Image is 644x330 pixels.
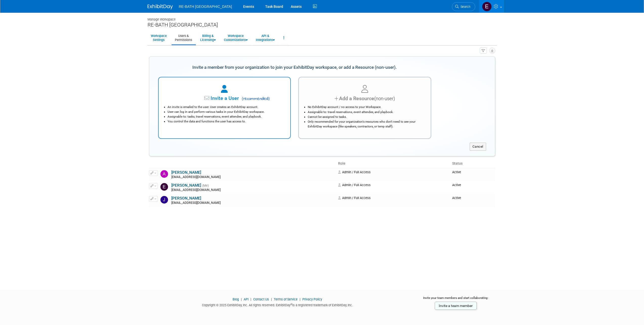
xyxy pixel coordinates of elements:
[148,4,173,9] img: ExhibitDay
[171,201,335,205] div: [EMAIL_ADDRESS][DOMAIN_NAME]
[450,159,495,168] th: Status
[242,96,243,101] span: (
[338,196,371,200] span: Admin / Full Access
[308,115,424,119] li: Cannot be assigned to tasks.
[202,184,209,187] span: (Me)
[168,109,284,114] li: User can log in and perform various tasks in your ExhibitDay workspace.
[171,188,335,192] div: [EMAIL_ADDRESS][DOMAIN_NAME]
[374,96,395,101] span: (non-user)
[171,183,201,188] a: [PERSON_NAME]
[290,303,292,306] sup: ®
[338,170,371,174] span: Admin / Full Access
[274,297,298,301] a: Terms of Service
[160,183,168,191] img: Ethan Gledhill
[470,143,486,151] button: Cancel
[482,2,492,11] img: Ethan Gledhill
[160,196,168,204] img: Joshua Schofield
[249,297,253,301] span: |
[253,297,269,301] a: Contact Us
[308,110,424,115] li: Assignable to: travel reservations, event attendee, and playbook.
[233,297,239,301] a: Blog
[148,22,497,28] div: RE-BATH [GEOGRAPHIC_DATA]
[415,296,497,303] div: Invite your team members and start collaborating:
[452,170,461,174] span: Active
[168,119,284,124] li: You control the data and functions the user has access to.
[305,95,424,102] div: Add a Resource
[298,297,302,301] span: |
[302,297,322,301] a: Privacy Policy
[452,2,475,11] a: Search
[221,32,251,44] a: WorkspaceCustomizations
[308,105,424,109] li: No ExhibitDay account / no access to your Workspace.
[179,5,232,9] span: RE-BATH [GEOGRAPHIC_DATA]
[452,183,461,187] span: Active
[270,297,273,301] span: |
[308,119,424,129] li: Only recommended for your organization's resources who don't need to see your ExhibitDay workspac...
[244,297,248,301] a: API
[168,114,284,119] li: Assignable to: tasks, travel reservations, event attendee, and playbook.
[171,170,201,175] a: [PERSON_NAME]
[435,302,477,310] a: Invite a team member
[171,175,335,179] div: [EMAIL_ADDRESS][DOMAIN_NAME]
[336,159,450,168] th: Role
[240,297,243,301] span: |
[459,5,470,9] span: Search
[240,96,270,102] span: recommended
[197,32,219,44] a: Billing &Licensing
[179,95,239,101] span: Invite a User
[148,302,408,307] div: Copyright © 2025 ExhibitDay, Inc. All rights reserved. ExhibitDay is a registered trademark of Ex...
[452,196,461,200] span: Active
[168,105,284,109] li: An invite is emailed to the user. User creates an ExhibitDay account.
[148,32,170,44] a: WorkspaceSettings
[172,32,195,44] a: Users &Permissions
[148,13,497,22] div: Manage Workspace
[253,32,278,44] a: API &Integrations
[160,170,168,178] img: Annie Beason
[171,196,201,201] a: [PERSON_NAME]
[268,96,270,101] span: )
[338,183,371,187] span: Admin / Full Access
[158,62,431,73] div: Invite a member from your organization to join your ExhibitDay workspace, or add a Resource (non-...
